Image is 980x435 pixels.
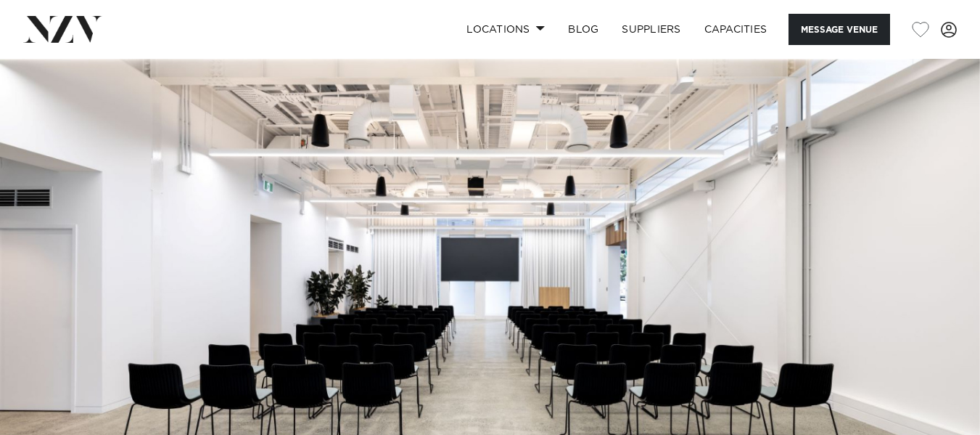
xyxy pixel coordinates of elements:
img: nzv-logo.png [23,16,102,42]
button: Message Venue [788,14,890,45]
a: BLOG [556,14,610,45]
a: SUPPLIERS [610,14,692,45]
a: Capacities [693,14,779,45]
a: Locations [455,14,556,45]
